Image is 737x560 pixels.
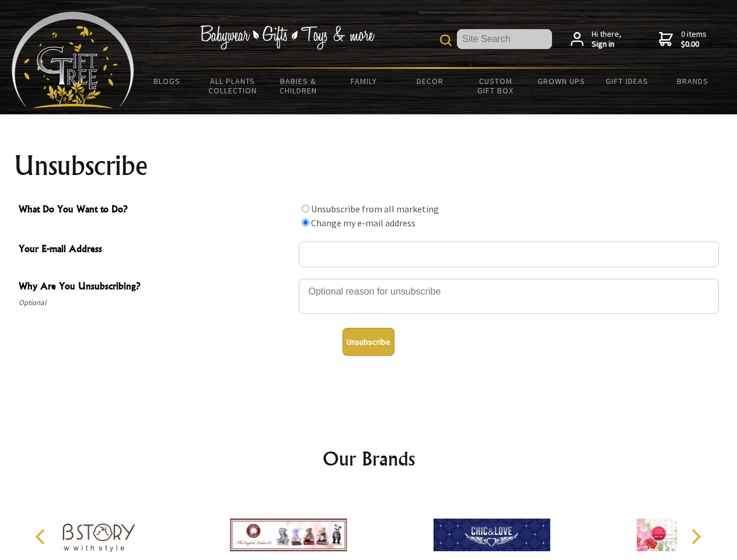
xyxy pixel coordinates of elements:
label: Unsubscribe from all marketing [311,203,439,215]
a: Hi there,Sign in [571,29,621,50]
label: Change my e-mail address [311,217,415,229]
span: What Do You Want to Do? [19,202,293,219]
span: Hi there, [592,29,621,50]
input: Site Search [457,29,552,49]
span: Why Are You Unsubscribing? [19,279,293,296]
button: Next [683,524,708,549]
strong: $0.00 [681,39,707,50]
button: Previous [29,524,55,549]
span: Your E-mail Address [19,242,293,258]
h1: Unsubscribe [14,152,724,180]
input: What Do You Want to Do? [302,205,309,212]
span: Optional [19,296,293,310]
a: Custom Gift Box [463,69,529,103]
a: Decor [397,69,463,93]
a: Babies & Children [266,69,331,103]
span: 0 items [681,29,707,50]
input: Your E-mail Address [299,242,719,267]
button: Unsubscribe [343,328,394,356]
h2: Our Brands [23,444,714,473]
input: What Do You Want to Do? [302,219,309,226]
strong: Sign in [592,39,621,50]
a: All Plants Collection [200,69,266,103]
a: Family [331,69,397,93]
a: Gift Ideas [594,69,660,93]
a: Brands [660,69,726,93]
img: Babyware - Gifts - Toys and more... [12,12,134,108]
a: Grown Ups [528,69,594,93]
textarea: Why Are You Unsubscribing? [299,279,719,314]
img: product search [440,34,452,46]
img: Babywear - Gifts - Toys & more [200,25,375,50]
a: 0 items$0.00 [659,29,707,50]
a: BLOGS [134,69,200,93]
